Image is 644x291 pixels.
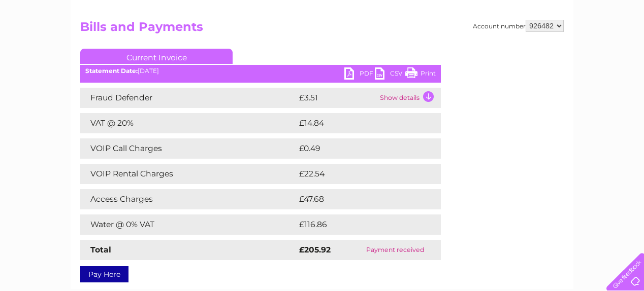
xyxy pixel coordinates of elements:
a: Blog [556,43,570,51]
td: Show details [377,88,441,108]
a: Contact [576,43,601,51]
td: Payment received [349,240,441,260]
strong: Total [90,245,111,254]
a: Energy [491,43,513,51]
img: logo.png [22,26,74,57]
td: £116.86 [297,214,422,235]
h2: Bills and Payments [80,20,564,39]
a: Pay Here [80,266,128,282]
div: Account number [473,20,564,32]
td: £0.49 [297,138,417,159]
a: Telecoms [519,43,550,51]
a: Current Invoice [80,49,233,64]
a: CSV [375,67,405,82]
strong: £205.92 [299,245,331,254]
td: VOIP Rental Charges [80,164,297,184]
td: Water @ 0% VAT [80,214,297,235]
a: Print [405,67,436,82]
div: [DATE] [80,67,441,75]
td: £22.54 [297,164,420,184]
td: £14.84 [297,113,420,133]
td: VOIP Call Charges [80,138,297,159]
td: Access Charges [80,189,297,209]
a: Log out [610,43,634,51]
td: Fraud Defender [80,88,297,108]
a: 0333 014 3131 [453,5,523,18]
div: Clear Business is a trading name of Verastar Limited (registered in [GEOGRAPHIC_DATA] No. 3667643... [83,6,563,49]
td: £47.68 [297,189,420,209]
a: PDF [344,67,375,82]
td: £3.51 [297,88,377,108]
b: Statement Date: [85,67,138,75]
td: VAT @ 20% [80,113,297,133]
a: Water [465,43,485,51]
